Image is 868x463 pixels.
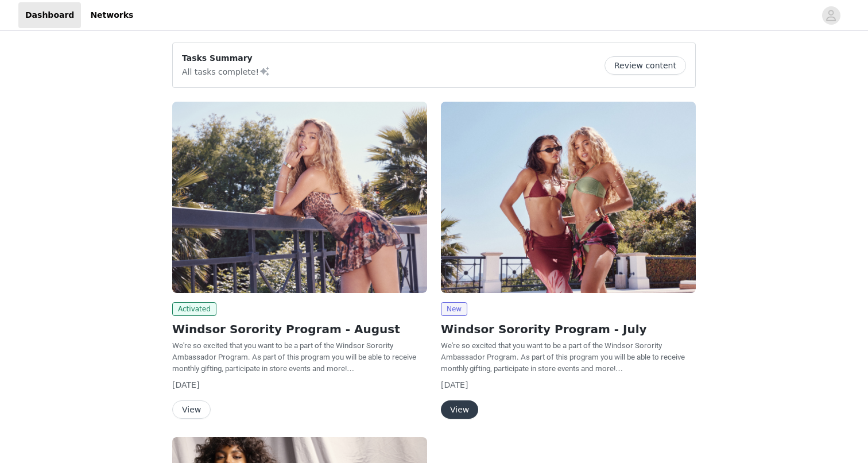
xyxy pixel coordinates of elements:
span: [DATE] [441,380,468,389]
span: Activated [172,302,216,316]
a: View [441,406,478,414]
button: Review content [604,56,686,75]
p: Tasks Summary [182,52,270,64]
a: Dashboard [18,2,81,28]
img: Windsor [172,102,427,293]
p: All tasks complete! [182,64,270,78]
a: Networks [83,2,140,28]
a: View [172,406,211,414]
button: View [441,400,478,419]
span: We're so excited that you want to be a part of the Windsor Sorority Ambassador Program. As part o... [172,341,416,373]
h2: Windsor Sorority Program - August [172,321,427,338]
span: New [441,302,467,316]
h2: Windsor Sorority Program - July [441,321,696,338]
span: [DATE] [172,380,199,389]
div: avatar [826,6,836,25]
img: Windsor [441,102,696,293]
span: We're so excited that you want to be a part of the Windsor Sorority Ambassador Program. As part o... [441,341,685,373]
button: View [172,400,211,419]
